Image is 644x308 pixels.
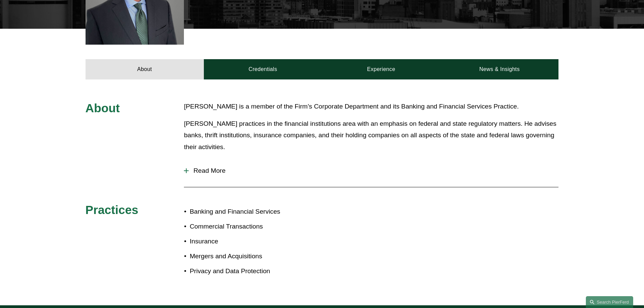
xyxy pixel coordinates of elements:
p: [PERSON_NAME] is a member of the Firm’s Corporate Department and its Banking and Financial Servic... [184,101,558,113]
a: About [86,59,204,79]
p: [PERSON_NAME] practices in the financial institutions area with an emphasis on federal and state ... [184,118,558,153]
a: Credentials [204,59,322,79]
p: Commercial Transactions [190,221,322,233]
span: Read More [189,167,558,174]
button: Read More [184,162,558,180]
a: Experience [322,59,440,79]
p: Privacy and Data Protection [190,265,322,277]
span: About [86,101,120,115]
a: Search this site [586,296,633,308]
a: News & Insights [440,59,558,79]
span: Practices [86,203,139,216]
p: Banking and Financial Services [190,206,322,218]
p: Insurance [190,236,322,247]
p: Mergers and Acquisitions [190,251,322,262]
